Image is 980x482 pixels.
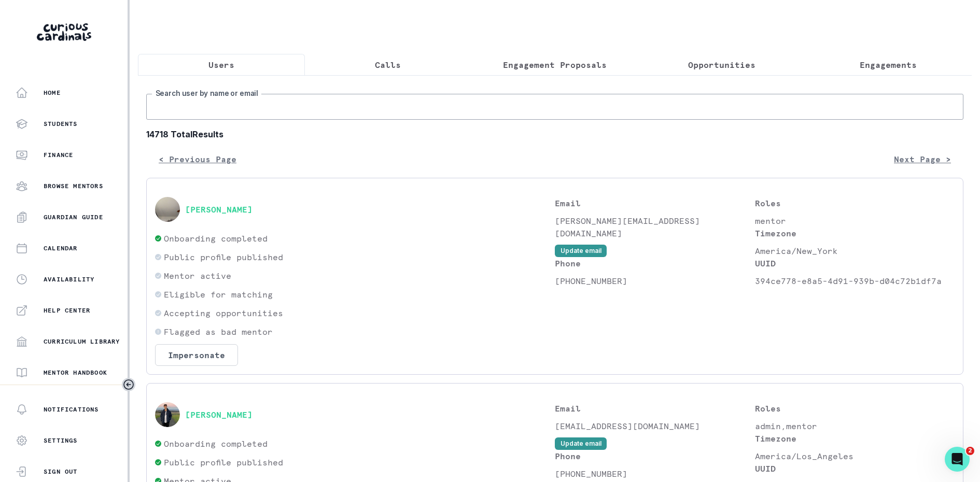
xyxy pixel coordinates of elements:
p: mentor [755,215,955,227]
button: Toggle sidebar [122,378,135,391]
p: Eligible for matching [164,288,273,301]
p: Calendar [44,244,78,252]
p: Guardian Guide [44,213,103,221]
p: UUID [755,257,955,270]
p: Accepting opportunities [164,307,283,319]
p: Flagged as bad mentor [164,325,273,338]
p: Public profile published [164,456,283,469]
b: 14718 Total Results [146,128,963,140]
p: Settings [44,436,78,445]
p: [PHONE_NUMBER] [555,275,755,287]
p: Help Center [44,306,90,315]
p: America/Los_Angeles [755,450,955,462]
p: [PERSON_NAME][EMAIL_ADDRESS][DOMAIN_NAME] [555,215,755,239]
p: [PHONE_NUMBER] [555,467,755,480]
p: Home [44,89,61,97]
button: [PERSON_NAME] [185,409,253,420]
iframe: Intercom live chat [945,447,970,472]
p: 394ce778-e8a5-4d91-939b-d04c72b1df7a [755,275,955,287]
button: Impersonate [155,344,238,366]
p: Engagement Proposals [503,59,607,71]
p: America/New_York [755,245,955,257]
img: Curious Cardinals Logo [37,23,91,41]
p: Mentor active [164,270,231,282]
button: Update email [555,245,607,257]
p: Phone [555,450,755,462]
p: Mentor Handbook [44,368,107,377]
p: Curriculum Library [44,337,120,346]
p: Calls [375,59,401,71]
p: Notifications [44,405,99,414]
p: Timezone [755,432,955,445]
p: Public profile published [164,251,283,263]
p: Onboarding completed [164,232,268,245]
button: < Previous Page [146,149,249,169]
p: Students [44,120,78,128]
span: 2 [966,447,974,455]
button: Next Page > [881,149,963,169]
p: Onboarding completed [164,437,268,450]
p: Engagements [860,59,917,71]
p: Email [555,197,755,209]
p: Finance [44,151,73,159]
p: Roles [755,402,955,415]
button: Update email [555,437,607,450]
p: Availability [44,275,94,283]
p: Phone [555,257,755,270]
p: Opportunities [688,59,755,71]
p: Roles [755,197,955,209]
p: Browse Mentors [44,182,103,190]
p: admin,mentor [755,420,955,432]
p: Sign Out [44,467,78,476]
p: Email [555,402,755,415]
p: [EMAIL_ADDRESS][DOMAIN_NAME] [555,420,755,432]
p: UUID [755,462,955,475]
p: Timezone [755,227,955,239]
p: Users [208,59,234,71]
button: [PERSON_NAME] [185,204,253,215]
